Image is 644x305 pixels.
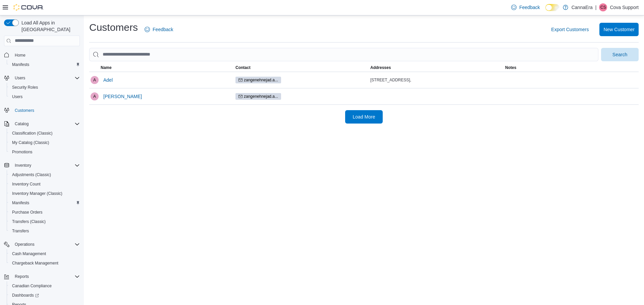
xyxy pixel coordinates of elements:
[12,219,46,224] span: Transfers (Classic)
[7,60,83,69] button: Manifests
[1,272,83,281] button: Reports
[12,283,52,289] span: Canadian Compliance
[12,273,80,281] span: Reports
[551,26,589,33] span: Export Customers
[101,90,145,103] button: [PERSON_NAME]
[595,3,597,11] p: |
[9,189,65,198] a: Inventory Manager (Classic)
[9,291,80,299] span: Dashboards
[9,199,32,207] a: Manifests
[9,93,25,101] a: Users
[244,77,278,83] span: zangenehnejad.a...
[19,19,80,33] span: Load All Apps in [GEOGRAPHIC_DATA]
[12,106,80,115] span: Customers
[12,260,58,266] span: Chargeback Management
[12,191,62,196] span: Inventory Manager (Classic)
[235,65,251,70] span: Contact
[12,106,37,115] a: Customers
[9,171,54,179] a: Adjustments (Classic)
[12,51,28,59] a: Home
[9,282,54,290] a: Canadian Compliance
[15,108,34,113] span: Customers
[12,51,80,59] span: Home
[93,76,96,84] span: A
[9,199,80,207] span: Manifests
[9,282,80,290] span: Canadian Compliance
[9,180,80,188] span: Inventory Count
[235,93,281,100] span: zangenehnejad.a...
[572,3,593,11] p: CannaEra
[505,65,516,70] span: Notes
[9,208,80,216] span: Purchase Orders
[353,113,375,120] span: Load More
[548,23,591,36] button: Export Customers
[12,273,32,281] button: Reports
[15,53,25,58] span: Home
[7,92,83,101] button: Users
[9,83,41,91] a: Security Roles
[599,23,639,36] button: New Customer
[519,4,540,11] span: Feedback
[9,250,49,258] a: Cash Management
[345,110,383,124] button: Load More
[12,293,39,298] span: Dashboards
[153,26,173,33] span: Feedback
[612,51,627,58] span: Search
[9,227,80,235] span: Transfers
[9,129,80,137] span: Classification (Classic)
[9,148,80,156] span: Promotions
[12,149,33,155] span: Promotions
[601,48,639,61] button: Search
[7,249,83,258] button: Cash Management
[599,3,607,11] div: Cova Support
[9,148,35,156] a: Promotions
[7,138,83,147] button: My Catalog (Classic)
[12,161,34,169] button: Inventory
[9,291,42,299] a: Dashboards
[603,26,635,33] span: New Customer
[7,83,83,92] button: Security Roles
[12,251,46,256] span: Cash Management
[15,242,35,247] span: Operations
[7,226,83,236] button: Transfers
[12,240,37,248] button: Operations
[15,163,31,168] span: Inventory
[12,74,28,82] button: Users
[101,65,112,70] span: Name
[9,259,61,267] a: Chargeback Management
[12,161,80,169] span: Inventory
[7,281,83,291] button: Canadian Compliance
[9,227,32,235] a: Transfers
[9,180,43,188] a: Inventory Count
[7,170,83,179] button: Adjustments (Classic)
[91,76,99,84] div: Adel
[9,61,32,69] a: Manifests
[7,179,83,189] button: Inventory Count
[12,74,80,82] span: Users
[103,77,113,83] span: Adel
[12,120,80,128] span: Catalog
[7,189,83,198] button: Inventory Manager (Classic)
[7,208,83,217] button: Purchase Orders
[103,93,142,100] span: [PERSON_NAME]
[9,93,80,101] span: Users
[370,65,391,70] span: Addresses
[7,129,83,138] button: Classification (Classic)
[9,259,80,267] span: Chargeback Management
[12,228,29,234] span: Transfers
[12,120,31,128] button: Catalog
[1,161,83,170] button: Inventory
[545,4,559,11] input: Dark Mode
[12,210,43,215] span: Purchase Orders
[7,258,83,268] button: Chargeback Management
[9,83,80,91] span: Security Roles
[12,172,51,177] span: Adjustments (Classic)
[370,77,502,83] div: [STREET_ADDRESS],
[1,50,83,60] button: Home
[508,1,542,14] a: Feedback
[1,240,83,249] button: Operations
[1,73,83,83] button: Users
[9,189,80,198] span: Inventory Manager (Classic)
[244,93,278,99] span: zangenehnejad.a...
[7,291,83,300] a: Dashboards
